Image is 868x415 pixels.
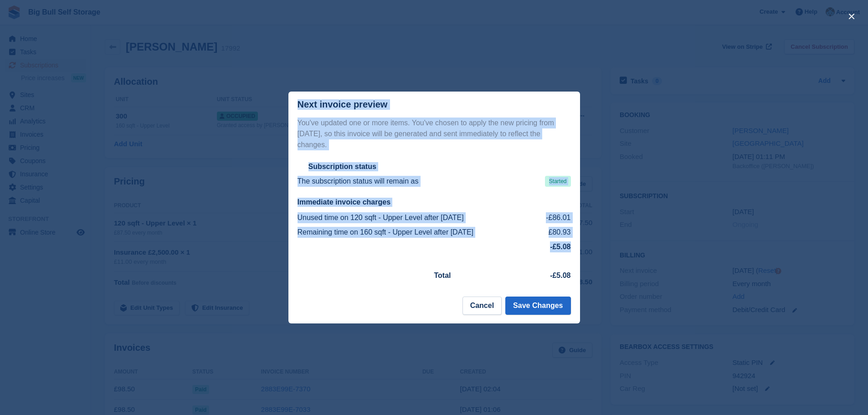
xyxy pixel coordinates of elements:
p: The subscription status will remain as [298,176,419,187]
button: close [844,9,859,24]
h2: Immediate invoice charges [298,198,571,207]
td: -£86.01 [537,210,571,225]
strong: -£5.08 [550,243,570,251]
button: Cancel [462,297,502,315]
p: You've updated one or more items. You've chosen to apply the new pricing from [DATE], so this inv... [298,118,571,150]
td: £80.93 [537,225,571,240]
button: Save Changes [505,297,570,315]
td: Remaining time on 160 sqft - Upper Level after [DATE] [298,225,537,240]
h2: Subscription status [308,162,376,171]
strong: Total [434,272,451,279]
span: Started [545,176,571,187]
strong: -£5.08 [550,272,570,279]
p: Next invoice preview [298,99,388,110]
td: Unused time on 120 sqft - Upper Level after [DATE] [298,210,537,225]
